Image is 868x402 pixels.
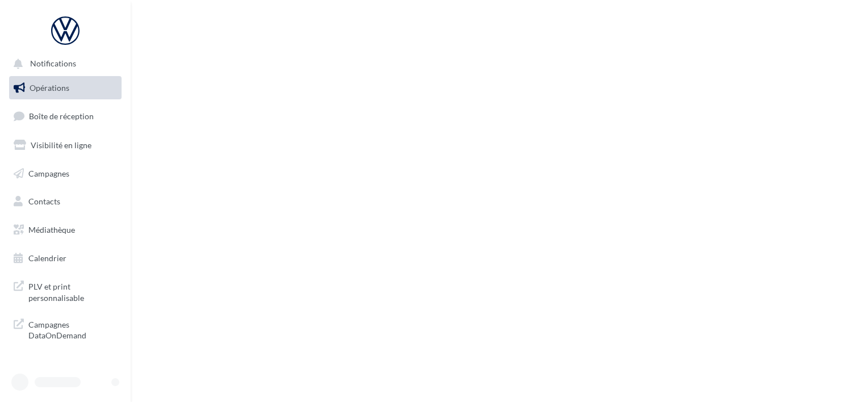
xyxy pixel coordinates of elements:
span: Campagnes [28,168,69,178]
span: Contacts [28,196,60,206]
span: Opérations [30,83,69,93]
a: Campagnes DataOnDemand [7,312,124,346]
span: Calendrier [28,253,66,263]
a: Campagnes [7,162,124,186]
a: Boîte de réception [7,104,124,128]
span: Visibilité en ligne [31,140,91,150]
a: Médiathèque [7,218,124,242]
a: Opérations [7,76,124,100]
a: PLV et print personnalisable [7,274,124,308]
a: Visibilité en ligne [7,133,124,157]
a: Calendrier [7,246,124,270]
span: Médiathèque [28,225,75,235]
span: Notifications [30,59,76,69]
span: Boîte de réception [29,111,94,121]
span: Campagnes DataOnDemand [28,317,117,341]
span: PLV et print personnalisable [28,279,117,303]
a: Contacts [7,190,124,213]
